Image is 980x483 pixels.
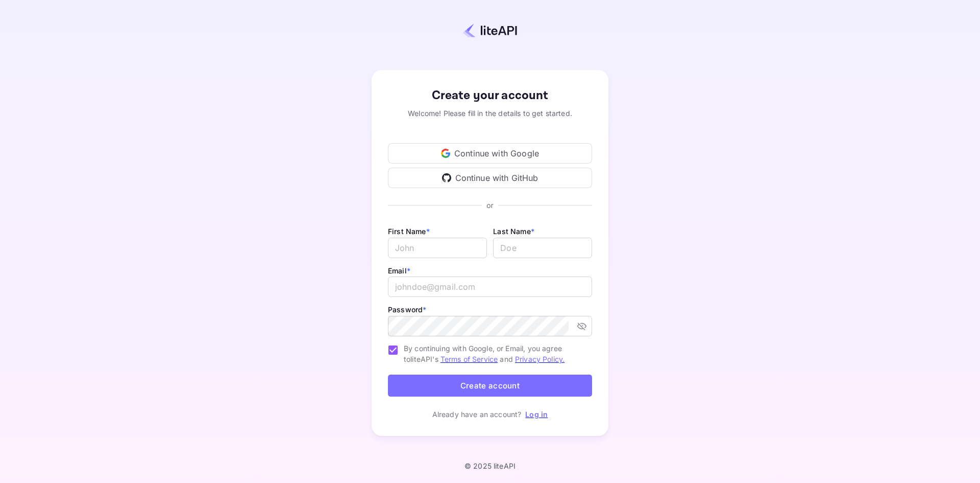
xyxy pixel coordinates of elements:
[388,266,410,275] label: Email
[525,410,548,419] a: Log in
[388,238,487,258] input: John
[388,168,592,188] div: Continue with GitHub
[388,86,592,105] div: Create your account
[432,409,522,420] p: Already have an account?
[440,355,498,363] a: Terms of Service
[493,227,534,236] label: Last Name
[388,277,592,297] input: johndoe@gmail.com
[515,355,565,363] a: Privacy Policy.
[463,23,517,38] img: liteapi
[388,108,592,119] div: Welcome! Please fill in the details to get started.
[493,238,592,258] input: Doe
[388,375,592,397] button: Create account
[573,317,591,335] button: toggle password visibility
[404,343,584,364] span: By continuing with Google, or Email, you agree to liteAPI's and
[388,305,426,314] label: Password
[464,462,516,470] p: © 2025 liteAPI
[388,227,430,236] label: First Name
[388,143,592,164] div: Continue with Google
